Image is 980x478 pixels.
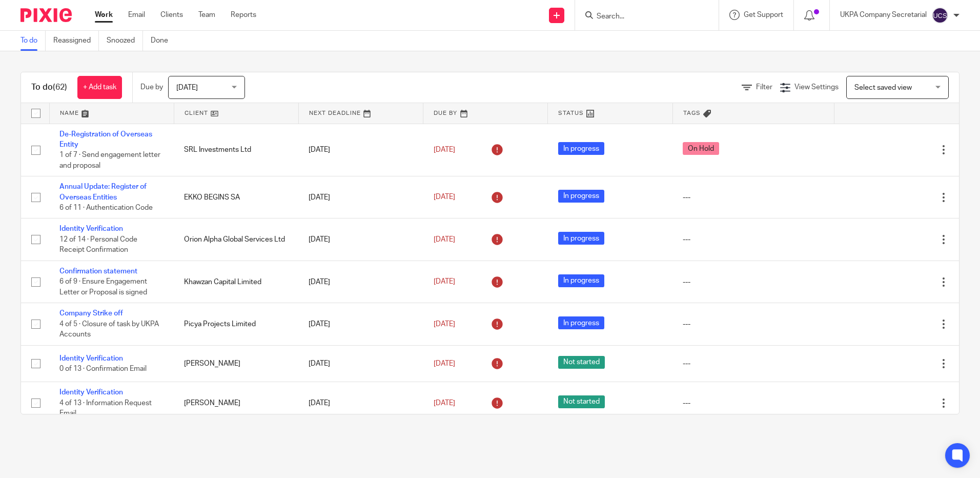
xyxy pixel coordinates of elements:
[174,176,298,218] td: EKKO BEGINS SA
[683,110,701,116] span: Tags
[59,389,123,396] a: Identity Verification
[683,398,824,408] div: ---
[174,218,298,261] td: Orion Alpha Global Services Ltd
[59,278,147,296] span: 6 of 9 · Ensure Engagement Letter or Proposal is signed
[174,261,298,303] td: Khawzan Capital Limited
[434,236,455,243] span: [DATE]
[683,192,824,203] div: ---
[174,382,298,424] td: [PERSON_NAME]
[95,10,113,20] a: Work
[558,395,605,408] span: Not started
[176,84,198,91] span: [DATE]
[683,277,824,287] div: ---
[59,131,152,148] a: De-Registration of Overseas Entity
[596,12,688,22] input: Search
[558,232,604,245] span: In progress
[298,124,423,176] td: [DATE]
[174,345,298,382] td: [PERSON_NAME]
[59,225,123,232] a: Identity Verification
[558,356,605,369] span: Not started
[198,10,215,20] a: Team
[53,83,67,91] span: (62)
[298,303,423,345] td: [DATE]
[140,82,163,92] p: Due by
[128,10,145,20] a: Email
[434,278,455,286] span: [DATE]
[59,321,159,338] span: 4 of 5 · Closure of task by UKPA Accounts
[174,303,298,345] td: Picya Projects Limited
[744,11,783,18] span: Get Support
[107,31,143,51] a: Snoozed
[231,10,256,20] a: Reports
[53,31,99,51] a: Reassigned
[840,10,927,20] p: UKPA Company Secretarial
[434,400,455,407] span: [DATE]
[298,261,423,303] td: [DATE]
[59,310,123,317] a: Company Strike off
[174,124,298,176] td: SRL Investments Ltd
[31,82,67,93] h1: To do
[932,7,948,24] img: svg%3E
[558,190,604,203] span: In progress
[434,146,455,153] span: [DATE]
[434,360,455,367] span: [DATE]
[434,321,455,328] span: [DATE]
[683,319,824,329] div: ---
[558,274,604,287] span: In progress
[59,151,160,169] span: 1 of 7 · Send engagement letter and proposal
[854,84,912,91] span: Select saved view
[59,355,123,362] a: Identity Verification
[21,8,72,22] img: Pixie
[59,268,137,275] a: Confirmation statement
[59,204,153,211] span: 6 of 11 · Authentication Code
[794,84,839,91] span: View Settings
[298,218,423,261] td: [DATE]
[756,84,772,91] span: Filter
[59,400,152,417] span: 4 of 13 · Information Request Email
[160,10,183,20] a: Clients
[298,176,423,218] td: [DATE]
[298,382,423,424] td: [DATE]
[558,316,604,329] span: In progress
[77,76,122,99] a: + Add task
[434,194,455,201] span: [DATE]
[59,236,137,254] span: 12 of 14 · Personal Code Receipt Confirmation
[558,142,604,155] span: In progress
[59,365,147,372] span: 0 of 13 · Confirmation Email
[683,234,824,245] div: ---
[151,31,176,51] a: Done
[298,345,423,382] td: [DATE]
[683,358,824,369] div: ---
[21,31,46,51] a: To do
[683,142,719,155] span: On Hold
[59,183,147,201] a: Annual Update: Register of Overseas Entities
